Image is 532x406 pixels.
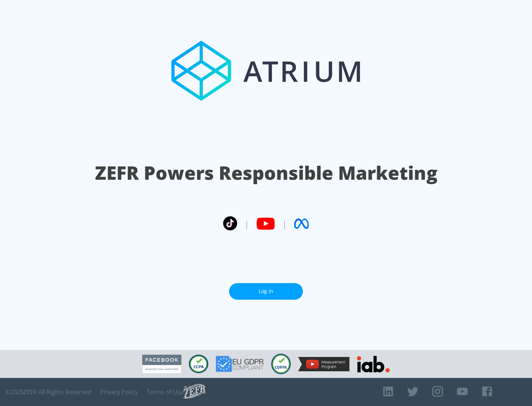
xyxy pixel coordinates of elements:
img: GDPR Compliant [216,356,264,372]
img: Facebook Marketing Partner [142,355,181,374]
img: IAB [357,356,390,372]
h1: ZEFR Powers Responsible Marketing [95,160,437,186]
a: Terms of Use [147,388,184,396]
img: YouTube Measurement Program [298,357,349,371]
img: CCPA Compliant [189,355,208,373]
a: Privacy Policy [100,388,138,396]
span: | [282,218,287,229]
span: | [245,218,249,229]
a: Log In [229,283,303,300]
span: © 2025 ZEFR All Rights Reserved [6,388,91,396]
img: COPPA Compliant [271,354,291,374]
